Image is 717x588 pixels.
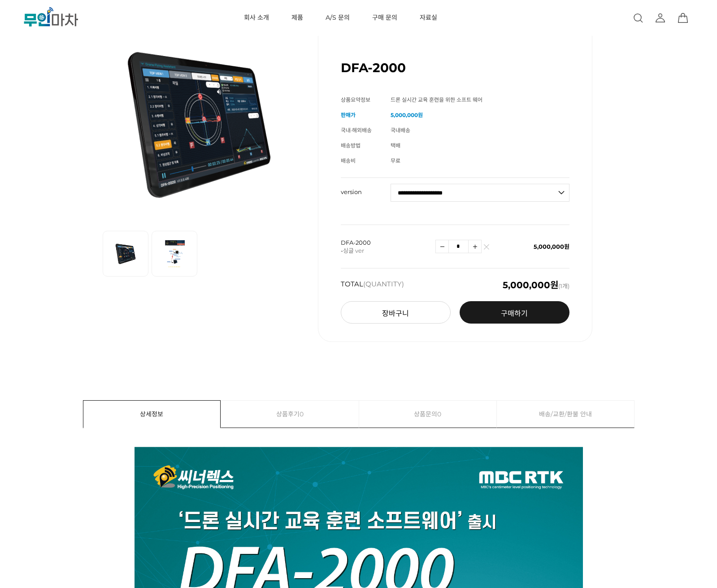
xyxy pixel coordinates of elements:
[534,243,569,250] span: 5,000,000원
[341,178,391,199] th: version
[341,281,404,290] strong: TOTAL
[103,22,295,220] img: DFA-2000
[436,240,448,253] img: 수량감소
[503,281,569,290] span: (1개)
[83,401,221,428] a: 상세정보
[341,60,406,75] h1: DFA-2000
[359,401,497,428] a: 상품문의0
[363,280,404,288] span: (QUANTITY)
[497,401,634,428] a: 배송/교환/환불 안내
[460,301,569,324] a: 구매하기
[391,142,400,149] span: 택배
[391,112,423,118] strong: 5,000,000원
[341,301,451,324] button: 장바구니
[343,247,364,254] span: 싱글 ver
[221,401,359,428] a: 상품후기0
[341,142,361,149] span: 배송방법
[469,240,481,253] img: 수량증가
[341,112,356,118] span: 판매가
[341,96,370,103] span: 상품요약정보
[501,309,528,318] span: 구매하기
[341,238,431,255] p: DFA-2000 -
[341,157,356,164] span: 배송비
[437,401,441,428] span: 0
[341,127,372,134] span: 국내·해외배송
[391,127,410,134] span: 국내배송
[300,401,304,428] span: 0
[503,280,558,290] em: 5,000,000원
[391,96,482,103] span: 드론 실시간 교육 훈련을 위한 소프트 웨어
[484,246,489,251] img: 삭제
[391,157,400,164] span: 무료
